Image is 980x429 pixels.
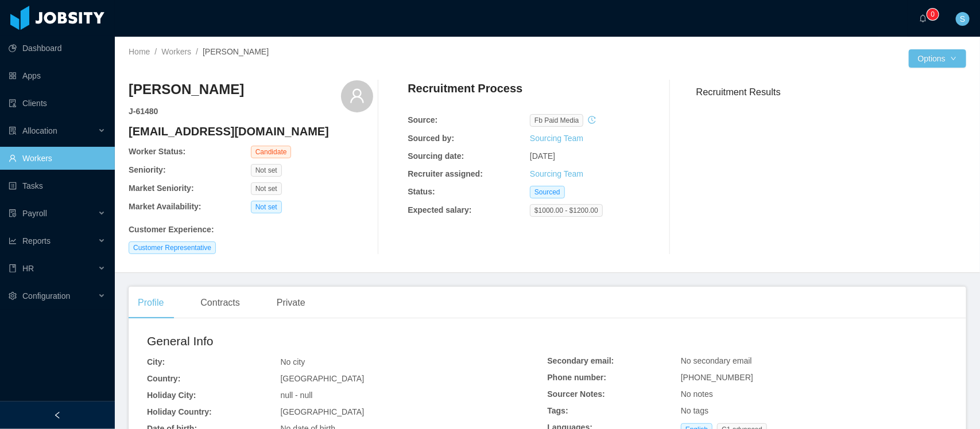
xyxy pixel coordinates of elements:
b: Customer Experience : [129,225,214,234]
b: Holiday Country: [147,407,212,416]
h2: General Info [147,332,548,350]
b: Secondary email: [548,356,614,365]
i: icon: user [349,88,365,104]
a: Sourcing Team [530,134,583,143]
span: No notes [681,389,713,399]
div: No tags [681,405,948,417]
a: Sourcing Team [530,169,583,178]
i: icon: setting [9,292,17,300]
span: [DATE] [530,151,555,161]
b: Sourced by: [408,134,454,143]
b: Tags: [548,406,568,415]
sup: 0 [927,9,939,20]
span: [GEOGRAPHIC_DATA] [280,374,364,383]
span: Customer Representative [129,241,216,254]
b: Market Availability: [129,202,202,211]
i: icon: history [588,116,596,124]
span: Payroll [22,209,47,218]
a: icon: pie-chartDashboard [9,37,106,60]
div: Private [268,287,315,319]
a: Workers [161,47,191,56]
span: fb paid media [530,114,583,127]
i: icon: bell [919,14,927,22]
span: null - null [280,391,312,400]
a: icon: profileTasks [9,174,106,197]
span: Reports [22,236,51,245]
span: Not set [251,201,282,213]
span: [PHONE_NUMBER] [681,373,753,382]
a: icon: appstoreApps [9,64,106,87]
span: Configuration [22,291,70,301]
a: icon: auditClients [9,92,106,115]
span: HR [22,264,34,273]
b: Sourcer Notes: [548,389,605,399]
b: Sourcing date: [408,151,464,161]
button: Optionsicon: down [909,49,966,68]
b: Phone number: [548,373,607,382]
i: icon: solution [9,127,17,135]
b: City: [147,357,165,366]
span: Candidate [251,146,292,158]
b: Holiday City: [147,391,196,400]
span: [GEOGRAPHIC_DATA] [280,407,364,416]
strong: J- 61480 [129,107,158,116]
div: Profile [129,287,173,319]
span: $1000.00 - $1200.00 [530,204,603,217]
span: No city [280,357,305,366]
a: Home [129,47,150,56]
i: icon: file-protect [9,209,17,217]
h4: Recruitment Process [408,80,522,96]
h3: [PERSON_NAME] [129,80,244,99]
span: / [196,47,198,56]
a: icon: userWorkers [9,147,106,170]
i: icon: line-chart [9,237,17,245]
span: / [154,47,157,56]
i: icon: book [9,264,17,272]
span: [PERSON_NAME] [203,47,269,56]
span: S [960,12,965,26]
b: Country: [147,374,180,383]
span: Allocation [22,126,57,135]
span: Sourced [530,186,565,198]
span: No secondary email [681,356,752,365]
b: Market Seniority: [129,184,194,193]
b: Worker Status: [129,147,185,156]
b: Status: [408,187,435,196]
b: Expected salary: [408,205,471,214]
span: Not set [251,182,282,195]
h4: [EMAIL_ADDRESS][DOMAIN_NAME] [129,123,373,139]
div: Contracts [191,287,249,319]
span: Not set [251,164,282,177]
b: Recruiter assigned: [408,169,483,178]
b: Source: [408,115,437,124]
b: Seniority: [129,165,166,174]
h3: Recruitment Results [696,85,966,99]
